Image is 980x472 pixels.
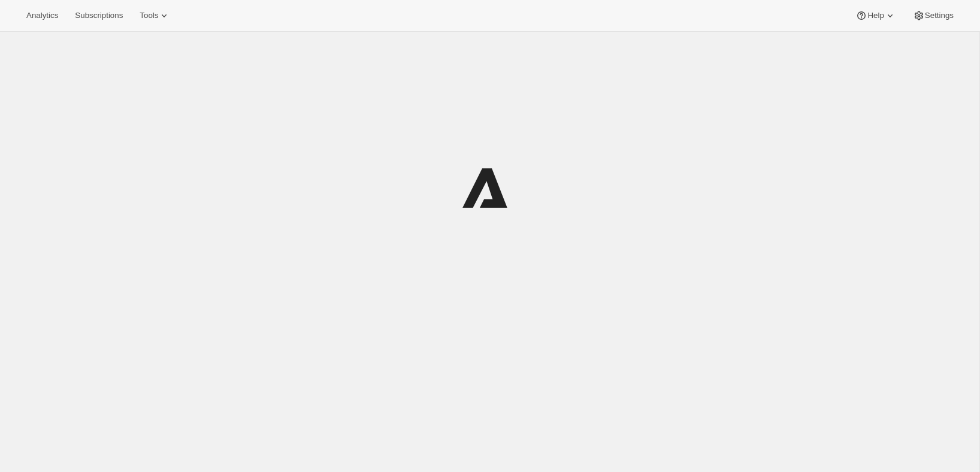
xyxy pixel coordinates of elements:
span: Settings [925,11,954,20]
span: Subscriptions [75,11,123,20]
span: Analytics [26,11,58,20]
button: Help [848,7,903,24]
button: Settings [906,7,961,24]
button: Analytics [19,7,65,24]
span: Tools [140,11,158,20]
span: Help [867,11,884,20]
button: Tools [132,7,177,24]
button: Subscriptions [68,7,130,24]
